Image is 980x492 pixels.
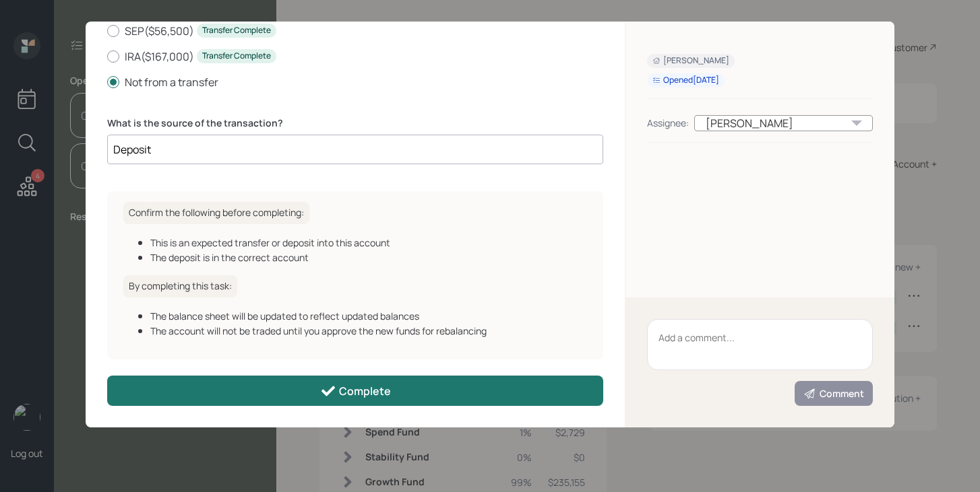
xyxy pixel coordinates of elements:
div: [PERSON_NAME] [694,115,873,131]
div: The balance sheet will be updated to reflect updated balances [150,309,587,323]
div: Transfer Complete [202,25,271,36]
div: [PERSON_NAME] [652,55,729,67]
button: Comment [795,381,873,406]
div: Transfer Complete [202,50,271,62]
label: Not from a transfer [107,75,603,90]
h6: By completing this task: [123,275,237,297]
label: What is the source of the transaction? [107,116,603,130]
label: IRA ( $167,000 ) [107,49,603,64]
label: SEP ( $56,500 ) [107,24,603,38]
div: Comment [803,387,864,400]
div: The deposit is in the correct account [150,250,587,265]
div: Complete [320,383,391,399]
div: This is an expected transfer or deposit into this account [150,236,587,250]
div: The account will not be traded until you approve the new funds for rebalancing [150,324,587,338]
div: Assignee: [647,116,689,130]
h6: Confirm the following before completing: [123,202,309,224]
div: Opened [DATE] [652,75,719,86]
button: Complete [107,376,603,406]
